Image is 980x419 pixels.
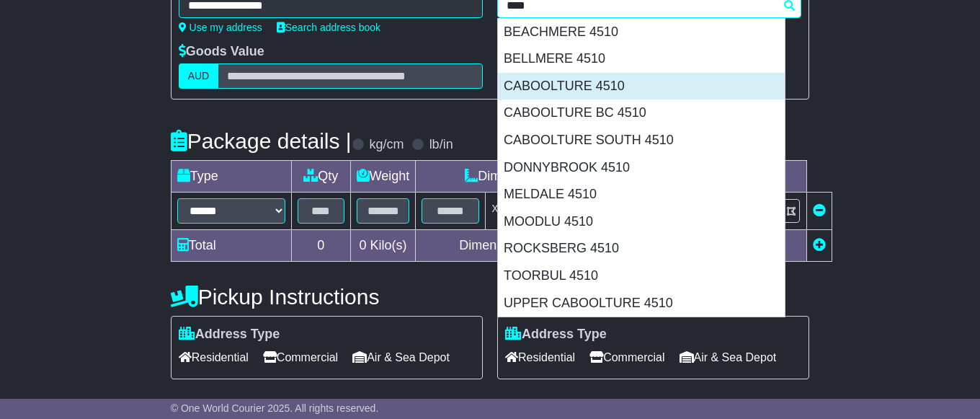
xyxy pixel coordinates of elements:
[360,238,367,252] span: 0
[350,230,416,262] td: Kilo(s)
[498,290,785,317] div: UPPER CABOOLTURE 4510
[498,19,785,46] div: BEACHMERE 4510
[498,235,785,263] div: ROCKSBERG 4510
[416,230,663,262] td: Dimensions in Centimetre(s)
[498,181,785,208] div: MELDALE 4510
[277,22,380,33] a: Search address book
[171,230,291,262] td: Total
[171,285,483,309] h4: Pickup Instructions
[486,193,504,230] td: x
[171,402,379,414] span: © One World Courier 2025. All rights reserved.
[179,327,280,343] label: Address Type
[171,161,291,193] td: Type
[498,100,785,127] div: CABOOLTURE BC 4510
[813,238,826,252] a: Add new item
[505,327,607,343] label: Address Type
[429,137,453,153] label: lb/in
[171,129,352,153] h4: Package details |
[498,263,785,290] div: TOORBUL 4510
[263,346,338,369] span: Commercial
[350,161,416,193] td: Weight
[291,230,350,262] td: 0
[352,346,450,369] span: Air & Sea Depot
[179,346,249,369] span: Residential
[179,44,264,60] label: Goods Value
[498,127,785,154] div: CABOOLTURE SOUTH 4510
[813,203,826,218] a: Remove this item
[416,161,663,193] td: Dimensions (L x W x H)
[370,137,404,153] label: kg/cm
[498,45,785,73] div: BELLMERE 4510
[505,346,575,369] span: Residential
[498,208,785,236] div: MOODLU 4510
[498,154,785,182] div: DONNYBROOK 4510
[680,346,777,369] span: Air & Sea Depot
[179,63,219,89] label: AUD
[498,73,785,100] div: CABOOLTURE 4510
[291,161,350,193] td: Qty
[589,346,664,369] span: Commercial
[179,22,262,33] a: Use my address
